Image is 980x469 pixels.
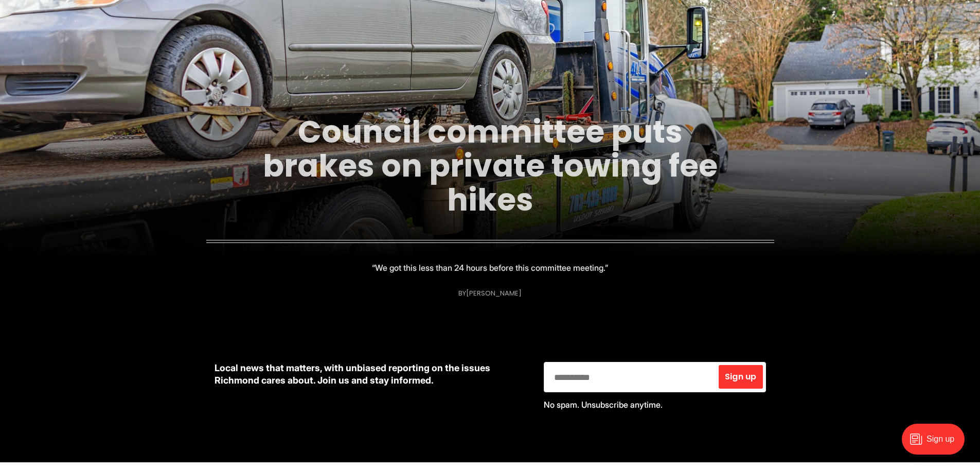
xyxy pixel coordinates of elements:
a: Council committee puts brakes on private towing fee hikes [263,110,718,221]
span: No spam. Unsubscribe anytime. [544,399,663,410]
p: Local news that matters, with unbiased reporting on the issues Richmond cares about. Join us and ... [215,362,527,387]
div: By [458,289,522,297]
a: [PERSON_NAME] [466,288,522,298]
span: Sign up [725,373,756,381]
iframe: portal-trigger [893,419,980,469]
button: Sign up [719,365,762,389]
p: “We got this less than 24 hours before this committee meeting.” [372,260,608,275]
